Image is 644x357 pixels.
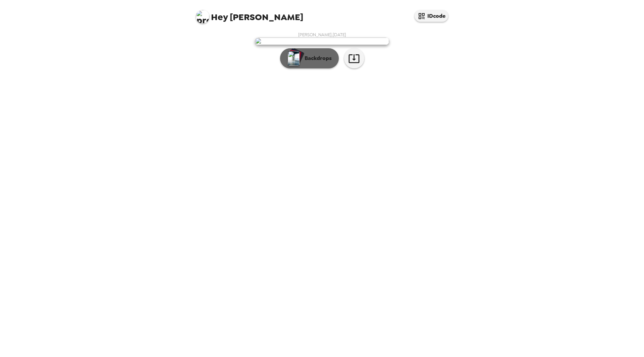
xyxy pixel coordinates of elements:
img: user [255,38,389,45]
img: profile pic [196,10,209,23]
span: [PERSON_NAME] [196,7,303,22]
button: Backdrops [280,48,339,68]
p: Backdrops [301,54,332,62]
span: [PERSON_NAME] , [DATE] [298,32,346,38]
span: Hey [211,11,228,23]
button: IDcode [415,10,448,22]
